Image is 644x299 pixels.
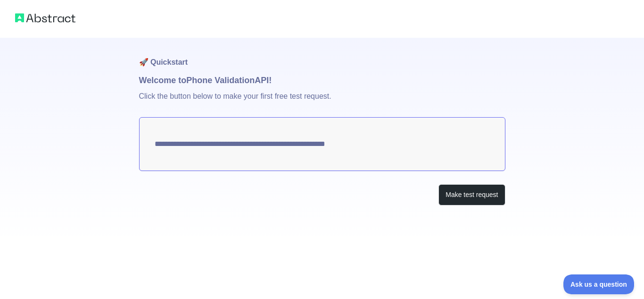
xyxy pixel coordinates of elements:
img: Abstract logo [15,11,75,25]
p: Click the button below to make your first free test request. [139,87,505,117]
h1: Welcome to Phone Validation API! [139,74,505,87]
button: Make test request [438,184,505,205]
iframe: Toggle Customer Support [563,274,635,294]
h1: 🚀 Quickstart [139,38,505,74]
